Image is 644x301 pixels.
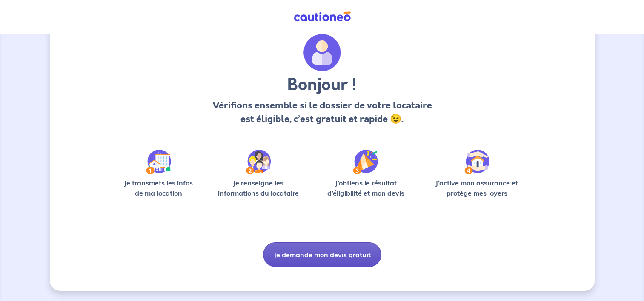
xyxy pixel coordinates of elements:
img: archivate [303,34,341,71]
img: Cautioneo [290,11,354,22]
h3: Bonjour ! [210,75,434,95]
p: J’active mon assurance et protège mes loyers [427,178,527,198]
img: /static/bfff1cf634d835d9112899e6a3df1a5d/Step-4.svg [464,150,489,174]
p: J’obtiens le résultat d’éligibilité et mon devis [318,178,414,198]
img: /static/90a569abe86eec82015bcaae536bd8e6/Step-1.svg [146,150,171,174]
p: Je transmets les infos de ma location [118,178,199,198]
button: Je demande mon devis gratuit [263,242,381,267]
p: Vérifions ensemble si le dossier de votre locataire est éligible, c’est gratuit et rapide 😉. [210,99,434,126]
img: /static/c0a346edaed446bb123850d2d04ad552/Step-2.svg [246,150,271,174]
p: Je renseigne les informations du locataire [213,178,304,198]
img: /static/f3e743aab9439237c3e2196e4328bba9/Step-3.svg [353,150,378,174]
